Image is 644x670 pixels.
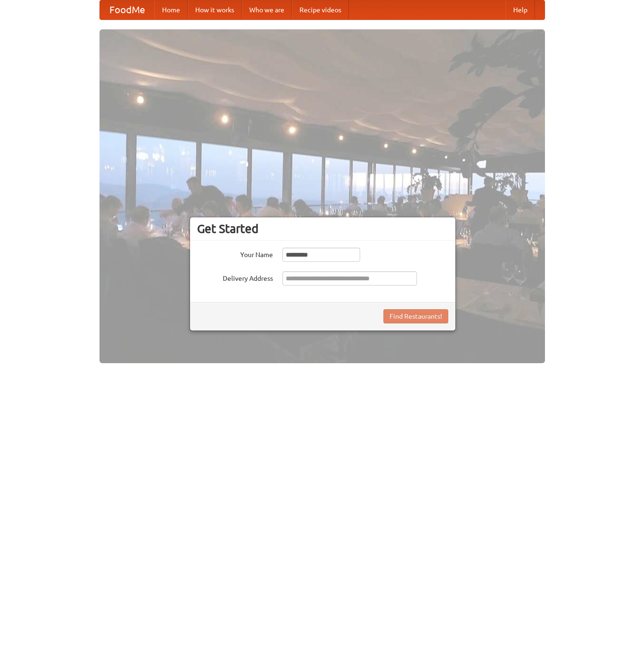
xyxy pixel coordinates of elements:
[197,248,273,259] label: Your Name
[242,0,292,19] a: Who we are
[188,0,242,19] a: How it works
[154,0,188,19] a: Home
[100,0,154,19] a: FoodMe
[197,271,273,283] label: Delivery Address
[197,222,448,236] h3: Get Started
[292,0,349,19] a: Recipe videos
[506,0,535,19] a: Help
[383,309,448,323] button: Find Restaurants!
